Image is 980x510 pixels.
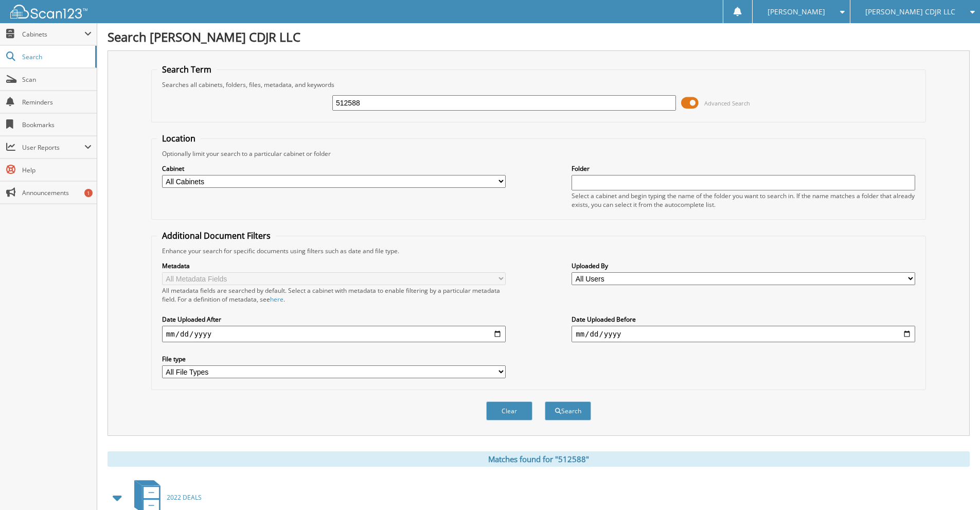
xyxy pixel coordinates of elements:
[162,164,506,173] label: Cabinet
[157,80,920,89] div: Searches all cabinets, folders, files, metadata, and keywords
[486,401,532,420] button: Clear
[22,30,84,39] span: Cabinets
[768,9,825,15] span: [PERSON_NAME]
[162,261,506,270] label: Metadata
[545,401,591,420] button: Search
[22,98,92,107] span: Reminders
[157,149,920,158] div: Optionally limit your search to a particular cabinet or folder
[157,230,276,241] legend: Additional Document Filters
[10,5,87,19] img: scan123-logo-white.svg
[108,28,970,45] h1: Search [PERSON_NAME] CDJR LLC
[108,451,970,467] div: Matches found for "512588"
[572,326,915,342] input: end
[22,166,92,174] span: Help
[22,143,84,152] span: User Reports
[162,355,506,363] label: File type
[162,286,506,304] div: All metadata fields are searched by default. Select a cabinet with metadata to enable filtering b...
[572,164,915,173] label: Folder
[22,75,92,84] span: Scan
[22,188,92,197] span: Announcements
[22,120,92,129] span: Bookmarks
[572,191,915,209] div: Select a cabinet and begin typing the name of the folder you want to search in. If the name match...
[157,64,217,75] legend: Search Term
[162,326,506,342] input: start
[572,315,915,324] label: Date Uploaded Before
[704,99,750,107] span: Advanced Search
[84,189,93,197] div: 1
[157,133,201,144] legend: Location
[167,493,202,502] span: 2022 DEALS
[157,247,920,255] div: Enhance your search for specific documents using filters such as date and file type.
[162,315,506,324] label: Date Uploaded After
[572,261,915,270] label: Uploaded By
[270,295,283,304] a: here
[22,52,90,61] span: Search
[865,9,955,15] span: [PERSON_NAME] CDJR LLC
